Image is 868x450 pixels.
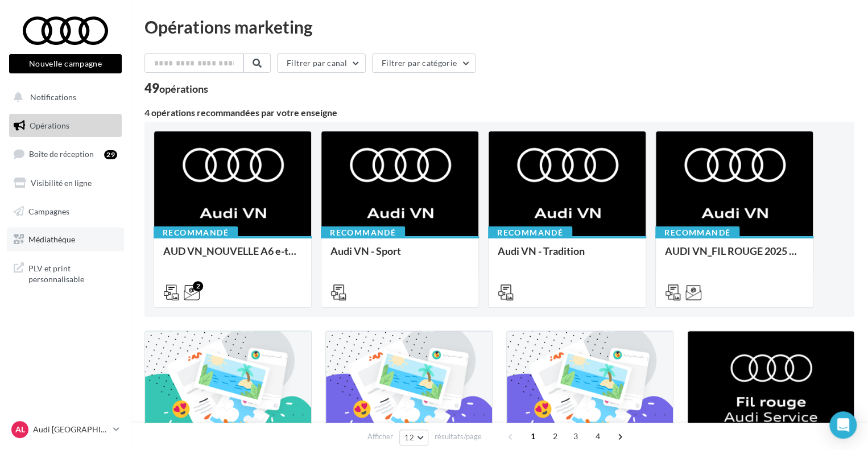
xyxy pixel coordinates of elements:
[159,84,208,94] div: opérations
[144,18,854,35] div: Opérations marketing
[655,226,739,239] div: Recommandé
[7,85,119,109] button: Notifications
[33,424,109,435] p: Audi [GEOGRAPHIC_DATA][PERSON_NAME]
[330,245,469,268] div: Audi VN - Sport
[30,92,76,102] span: Notifications
[7,171,124,195] a: Visibilité en ligne
[488,226,572,239] div: Recommandé
[144,82,208,94] div: 49
[9,419,122,440] a: AL Audi [GEOGRAPHIC_DATA][PERSON_NAME]
[498,245,636,268] div: Audi VN - Tradition
[567,427,585,445] span: 3
[9,54,122,73] button: Nouvelle campagne
[28,206,69,216] span: Campagnes
[665,245,804,268] div: AUDI VN_FIL ROUGE 2025 - A1, Q2, Q3, Q5 et Q4 e-tron
[829,411,857,439] div: Open Intercom Messenger
[15,424,25,435] span: AL
[367,431,393,442] span: Afficher
[404,433,414,442] span: 12
[277,53,366,73] button: Filtrer par canal
[193,281,203,291] div: 2
[163,245,302,268] div: AUD VN_NOUVELLE A6 e-tron
[31,178,92,188] span: Visibilité en ligne
[154,226,238,239] div: Recommandé
[28,234,75,244] span: Médiathèque
[7,228,124,251] a: Médiathèque
[372,53,476,73] button: Filtrer par catégorie
[144,108,854,117] div: 4 opérations recommandées par votre enseigne
[7,256,124,290] a: PLV et print personnalisable
[546,427,564,445] span: 2
[321,226,405,239] div: Recommandé
[399,430,428,445] button: 12
[29,149,94,159] span: Boîte de réception
[7,200,124,224] a: Campagnes
[589,427,607,445] span: 4
[28,261,117,285] span: PLV et print personnalisable
[524,427,542,445] span: 1
[30,121,69,130] span: Opérations
[435,431,482,442] span: résultats/page
[104,150,117,159] div: 29
[7,142,124,166] a: Boîte de réception29
[7,114,124,138] a: Opérations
